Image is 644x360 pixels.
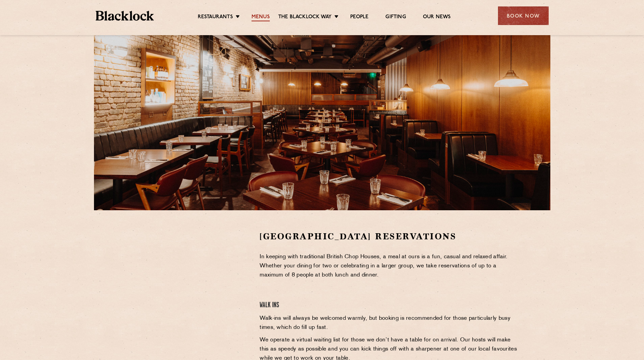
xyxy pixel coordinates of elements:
a: The Blacklock Way [278,14,332,21]
h4: Walk Ins [260,301,519,310]
div: Book Now [498,6,549,25]
img: BL_Textured_Logo-footer-cropped.svg [96,11,154,21]
a: People [350,14,368,21]
a: Our News [423,14,451,21]
h2: [GEOGRAPHIC_DATA] Reservations [260,231,519,242]
p: In keeping with traditional British Chop Houses, a meal at ours is a fun, casual and relaxed affa... [260,253,519,280]
a: Gifting [385,14,406,21]
iframe: OpenTable make booking widget [149,231,225,332]
a: Menus [252,14,270,21]
a: Restaurants [198,14,233,21]
p: Walk-ins will always be welcomed warmly, but booking is recommended for those particularly busy t... [260,314,519,332]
